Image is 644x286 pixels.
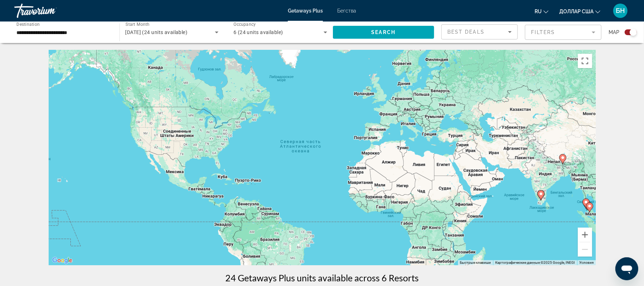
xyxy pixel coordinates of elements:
[535,9,542,14] font: ru
[14,1,86,20] a: Травориум
[50,256,74,265] img: Google
[371,29,395,35] span: Search
[615,257,638,280] iframe: Кнопка запуска окна обмена сообщениями
[447,29,485,35] span: Best Deals
[333,26,434,39] button: Search
[559,6,600,16] button: Изменить валюту
[578,242,592,257] button: Уменьшить
[535,6,549,16] button: Изменить язык
[16,22,40,27] span: Destination
[233,22,256,27] span: Occupancy
[578,54,592,68] button: Включить полноэкранный режим
[126,22,149,27] span: Start Month
[288,8,323,14] a: Getaways Plus
[578,228,592,242] button: Увеличить
[233,29,283,35] span: 6 (24 units available)
[611,3,630,18] button: Меню пользователя
[460,260,491,265] button: Быстрые клавиши
[126,29,188,35] span: [DATE] (24 units available)
[609,27,619,37] span: Map
[225,272,419,283] h1: 24 Getaways Plus units available across 6 Resorts
[495,261,575,264] span: Картографические данные ©2025 Google, INEGI
[525,24,601,40] button: Filter
[50,256,74,265] a: Открыть эту область в Google Картах (в новом окне)
[337,8,356,14] a: Бегства
[447,28,512,36] mat-select: Sort by
[579,261,594,264] a: Условия (ссылка откроется в новой вкладке)
[559,9,594,14] font: доллар США
[616,7,625,14] font: БН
